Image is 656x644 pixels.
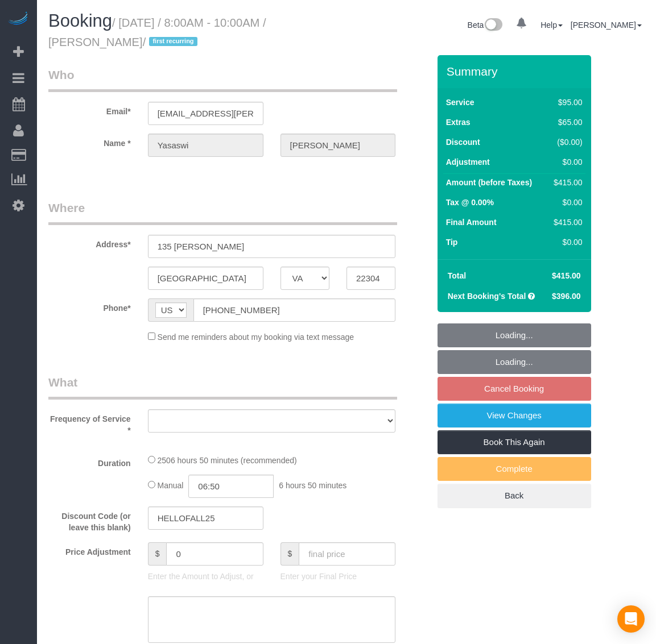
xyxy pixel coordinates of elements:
[299,542,395,566] input: final price
[541,20,563,30] a: Help
[279,481,346,490] span: 6 hours 50 minutes
[447,65,585,78] h3: Summary
[148,134,263,157] input: First Name*
[571,20,642,30] a: [PERSON_NAME]
[448,271,466,280] strong: Total
[549,177,582,188] div: $415.00
[40,102,139,117] label: Email*
[446,236,458,248] label: Tip
[484,18,502,33] img: New interface
[468,20,503,30] a: Beta
[438,404,591,427] a: View Changes
[7,11,30,27] img: Automaid Logo
[149,37,197,46] span: first recurring
[148,571,263,582] p: Enter the Amount to Adjust, or
[549,97,582,108] div: $95.00
[617,605,645,633] div: Open Intercom Messenger
[40,506,139,533] label: Discount Code (or leave this blank)
[158,456,297,465] span: 2506 hours 50 minutes (recommended)
[280,542,299,566] span: $
[148,542,167,566] span: $
[446,177,532,188] label: Amount (before Taxes)
[280,571,396,582] p: Enter your Final Price
[549,136,582,148] div: ($0.00)
[48,11,112,31] span: Booking
[448,292,526,301] strong: Next Booking's Total
[40,454,139,469] label: Duration
[40,298,139,314] label: Phone*
[552,292,581,301] span: $396.00
[48,374,397,400] legend: What
[48,16,266,48] small: / [DATE] / 8:00AM - 10:00AM / [PERSON_NAME]
[549,197,582,208] div: $0.00
[143,36,201,48] span: /
[446,156,490,168] label: Adjustment
[148,102,263,125] input: Email*
[148,267,263,290] input: City*
[40,134,139,149] label: Name *
[346,267,395,290] input: Zip Code*
[193,298,396,322] input: Phone*
[549,236,582,248] div: $0.00
[446,197,494,208] label: Tax @ 0.00%
[549,117,582,128] div: $65.00
[549,217,582,228] div: $415.00
[446,117,471,128] label: Extras
[48,200,397,225] legend: Where
[446,217,497,228] label: Final Amount
[48,67,397,92] legend: Who
[158,333,354,342] span: Send me reminders about my booking via text message
[158,481,184,490] span: Manual
[40,542,139,558] label: Price Adjustment
[40,409,139,436] label: Frequency of Service *
[552,271,581,280] span: $415.00
[446,97,475,108] label: Service
[549,156,582,168] div: $0.00
[40,235,139,250] label: Address*
[438,430,591,454] a: Book This Again
[446,136,480,148] label: Discount
[280,134,396,157] input: Last Name*
[438,484,591,508] a: Back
